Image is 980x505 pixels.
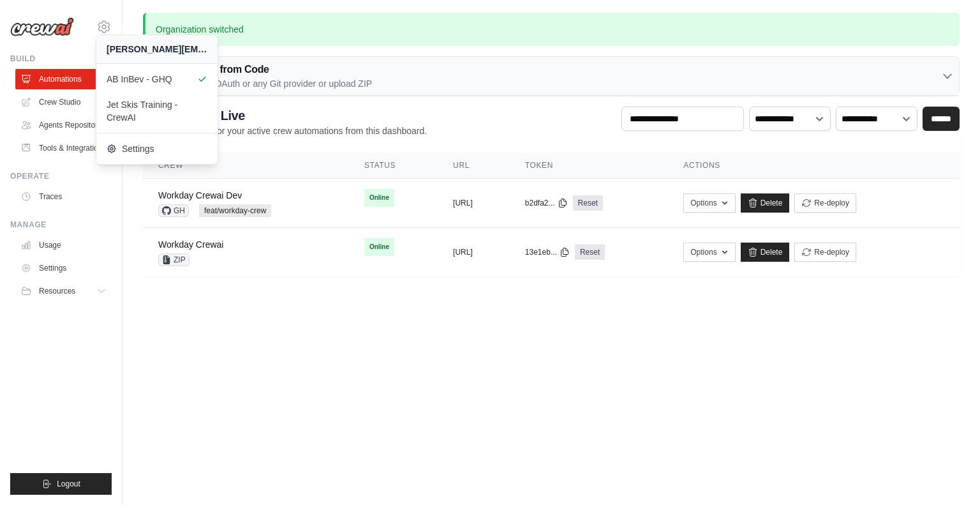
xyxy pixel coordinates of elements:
span: AB InBev - GHQ [107,73,207,86]
a: AB InBev - GHQ [96,66,218,92]
div: [PERSON_NAME][EMAIL_ADDRESS][DOMAIN_NAME] [107,43,207,56]
span: Resources [39,286,75,296]
span: Online [364,189,394,207]
button: Options [683,193,735,213]
a: Tools & Integrations [15,138,112,158]
button: Resources [15,281,112,301]
a: Workday Crewai Dev [158,190,242,200]
h3: Deploy from Code [184,62,372,77]
th: Status [349,153,438,179]
a: Automations [15,69,112,89]
a: Reset [573,195,603,211]
span: ZIP [158,253,189,266]
span: Settings [107,142,207,155]
a: Settings [96,136,218,162]
span: Jet Skis Training - CrewAI [107,98,207,124]
h2: Automations Live [143,107,427,124]
iframe: Chat Widget [916,444,980,505]
span: Online [364,238,394,256]
button: Re-deploy [794,193,856,213]
div: Build [10,54,112,64]
a: Reset [575,245,605,260]
th: Actions [668,153,960,179]
p: Organization switched [143,13,960,46]
img: Logo [10,17,74,36]
a: Agents Repository [15,115,112,135]
button: 13e1eb... [525,247,570,257]
a: Workday Crewai [158,239,223,250]
a: Jet Skis Training - CrewAI [96,92,218,130]
a: Delete [741,243,790,262]
a: Delete [741,193,790,213]
a: Usage [15,235,112,255]
button: b2dfa2... [525,198,568,208]
span: feat/workday-crew [199,204,271,217]
button: Re-deploy [794,243,856,262]
th: Crew [143,153,349,179]
span: Logout [57,479,80,489]
a: Settings [15,258,112,278]
span: GH [158,204,189,217]
button: Logout [10,473,112,495]
div: Operate [10,171,112,181]
p: Manage and monitor your active crew automations from this dashboard. [143,124,427,137]
th: Token [510,153,668,179]
a: Crew Studio [15,92,112,112]
a: Traces [15,186,112,207]
th: URL [438,153,510,179]
div: Manage [10,220,112,230]
p: GitHub OAuth or any Git provider or upload ZIP [184,77,372,90]
button: Options [683,243,735,262]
